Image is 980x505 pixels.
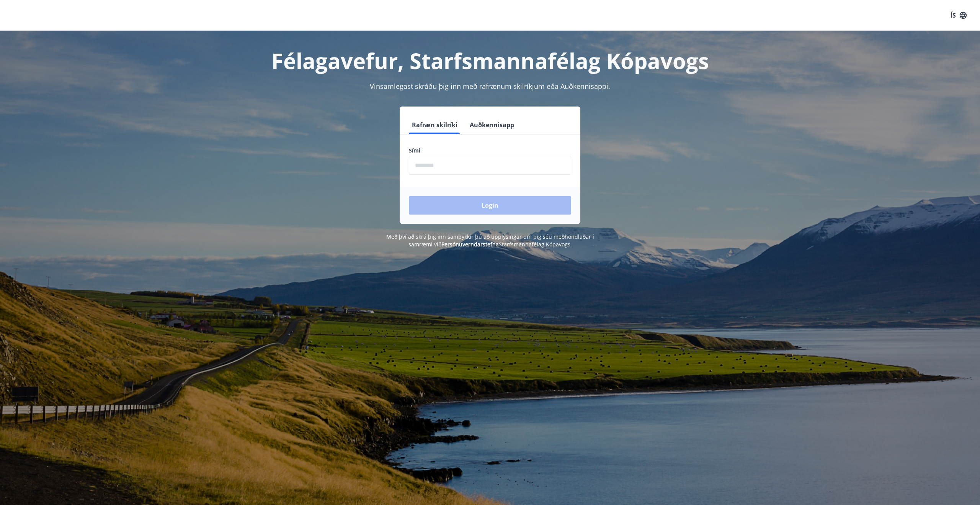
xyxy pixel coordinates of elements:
button: Rafræn skilríki [409,116,461,134]
a: Persónuverndarstefna [441,241,499,248]
button: Auðkennisapp [467,116,517,134]
span: Vinsamlegast skráðu þig inn með rafrænum skilríkjum eða Auðkennisappi. [370,82,610,91]
button: ÍS [946,8,971,22]
h1: Félagavefur, Starfsmannafélag Kópavogs [224,46,756,75]
span: Með því að skrá þig inn samþykkir þú að upplýsingar um þig séu meðhöndlaðar í samræmi við Starfsm... [386,233,594,248]
label: Sími [409,147,571,154]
